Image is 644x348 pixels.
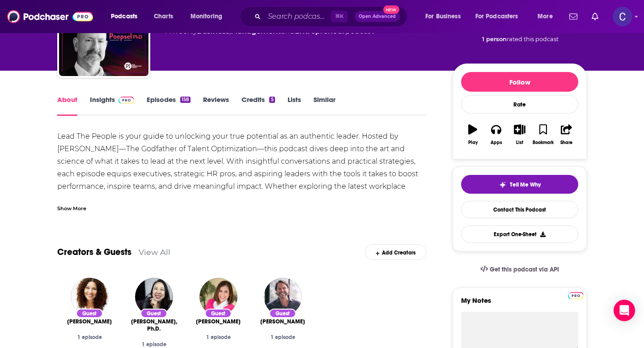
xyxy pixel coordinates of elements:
[199,278,237,316] img: Kamini Wood
[491,140,502,145] div: Apps
[71,278,109,316] img: Kim Ades
[473,259,566,280] a: Get this podcast via API
[359,14,396,19] span: Open Advanced
[468,140,478,145] div: Play
[269,309,296,318] div: Guest
[64,334,114,340] div: 1 episode
[355,11,400,22] button: Open AdvancedNew
[516,140,523,145] div: List
[105,9,149,24] button: open menu
[613,7,632,26] img: User Profile
[241,95,275,116] a: Credits5
[67,318,112,325] a: Kim Ades
[129,318,179,332] a: Mary Poffenroth, Ph.D.
[191,10,222,23] span: Monitoring
[555,119,578,151] button: Share
[568,291,584,299] a: Pro website
[139,247,170,257] a: View All
[140,309,167,318] div: Guest
[76,309,103,318] div: Guest
[588,9,602,24] a: Show notifications dropdown
[147,95,191,116] a: Episodes158
[510,181,541,188] span: Tell Me Why
[57,95,77,116] a: About
[193,334,243,340] div: 1 episode
[57,246,131,258] a: Creators & Guests
[264,278,302,316] img: Tommy Breedlove
[203,95,229,116] a: Reviews
[531,9,564,24] button: open menu
[461,175,578,194] button: tell me why sparkleTell Me Why
[258,334,308,340] div: 1 episode
[205,309,232,318] div: Guest
[461,201,578,218] a: Contact This Podcast
[129,318,179,332] span: [PERSON_NAME], Ph.D.
[470,9,531,24] button: open menu
[129,341,179,348] div: 1 episode
[90,95,134,116] a: InsightsPodchaser Pro
[461,119,484,151] button: Play
[425,10,461,23] span: For Business
[119,97,134,104] img: Podchaser Pro
[383,5,399,14] span: New
[264,9,331,24] input: Search podcasts, credits, & more...
[613,7,632,26] button: Show profile menu
[184,9,234,24] button: open menu
[111,10,137,23] span: Podcasts
[57,130,426,230] div: Lead The People is your guide to unlocking your true potential as an authentic leader. Hosted by ...
[196,318,241,325] a: Kamini Wood
[461,95,578,114] div: Rate
[531,119,555,151] button: Bookmark
[269,97,275,103] div: 5
[461,296,578,312] label: My Notes
[614,300,635,321] div: Open Intercom Messenger
[482,36,507,42] span: 1 person
[135,278,173,316] img: Mary Poffenroth, Ph.D.
[331,11,347,22] span: ⌘ K
[475,10,518,23] span: For Podcasters
[365,244,426,260] div: Add Creators
[508,119,531,151] button: List
[566,9,581,24] a: Show notifications dropdown
[180,97,191,103] div: 158
[7,8,93,25] img: Podchaser - Follow, Share and Rate Podcasts
[533,140,554,145] div: Bookmark
[154,10,173,23] span: Charts
[507,36,559,42] span: rated this podcast
[148,9,178,24] a: Charts
[499,181,506,188] img: tell me why sparkle
[613,7,632,26] span: Logged in as publicityxxtina
[196,318,241,325] span: [PERSON_NAME]
[288,95,301,116] a: Lists
[260,318,305,325] a: Tommy Breedlove
[538,10,553,23] span: More
[461,72,578,92] button: Follow
[314,95,335,116] a: Similar
[419,9,472,24] button: open menu
[67,318,112,325] span: [PERSON_NAME]
[568,292,584,299] img: Podchaser Pro
[490,266,559,273] span: Get this podcast via API
[260,318,305,325] span: [PERSON_NAME]
[248,6,416,27] div: Search podcasts, credits, & more...
[560,140,572,145] div: Share
[484,119,508,151] button: Apps
[461,225,578,243] button: Export One-Sheet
